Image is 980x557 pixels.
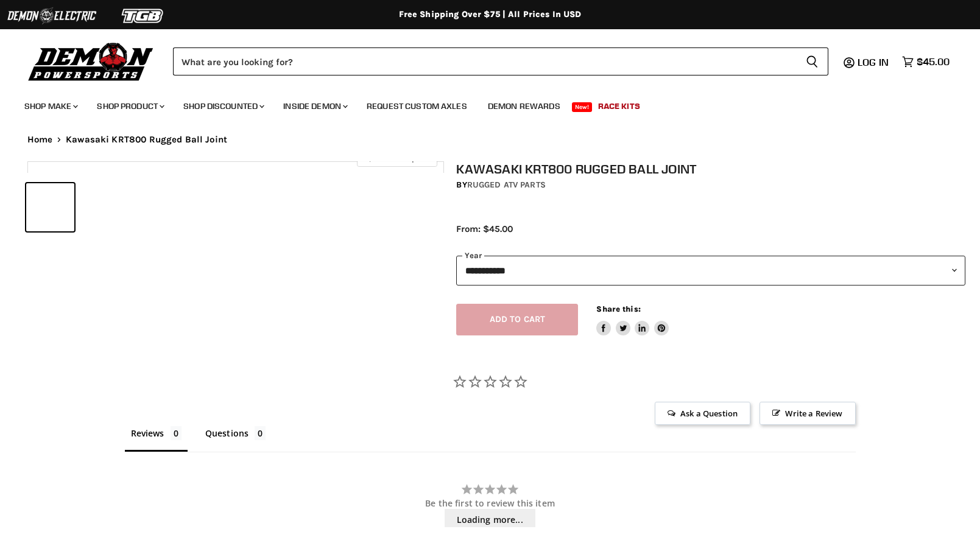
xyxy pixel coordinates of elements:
input: Search [173,47,796,75]
a: Inside Demon [274,94,355,119]
span: Write a Review [760,402,855,425]
span: Loading more... [445,509,535,531]
a: Race Kits [589,94,649,119]
select: year [456,256,965,286]
span: Kawasaki KRT800 Rugged Ball Joint [66,135,227,145]
span: Click to expand [363,153,431,163]
nav: Breadcrumbs [3,135,978,145]
aside: Share this: [596,304,669,336]
span: Ask a Question [655,402,750,425]
span: $45.00 [917,56,950,68]
div: by [456,178,965,192]
span: From: $45.00 [456,223,513,234]
div: Free Shipping Over $75 | All Prices In USD [3,9,978,20]
form: Product [173,47,828,75]
img: TGB Logo 2 [97,4,189,27]
a: Rugged ATV Parts [467,180,546,190]
h1: Kawasaki KRT800 Rugged Ball Joint [456,161,965,177]
button: Search [796,47,828,75]
a: Shop Discounted [174,94,272,119]
span: New! [572,102,593,112]
li: Reviews [125,425,188,452]
a: Demon Rewards [479,94,569,119]
a: Request Custom Axles [358,94,476,119]
button: Kawasaki KRT800 Rugged Ball Joint thumbnail [26,183,74,231]
li: Questions [199,425,272,452]
img: Demon Electric Logo 2 [6,4,97,27]
a: Shop Make [15,94,85,119]
a: Shop Product [88,94,172,119]
span: Log in [858,56,889,68]
div: Be the first to review this item [125,499,856,508]
ul: Main menu [15,89,947,119]
a: $45.00 [896,53,956,71]
a: Log in [852,57,896,68]
img: Demon Powersports [24,40,158,83]
a: Home [27,135,53,145]
span: Share this: [596,304,640,314]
